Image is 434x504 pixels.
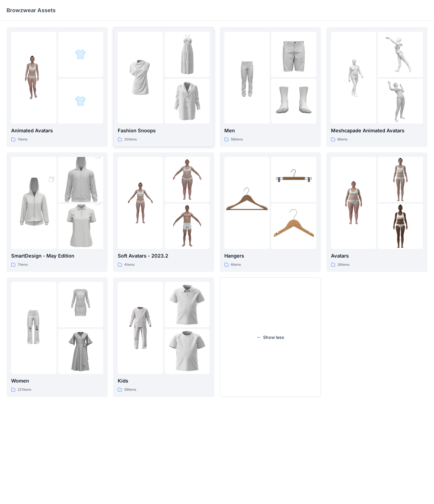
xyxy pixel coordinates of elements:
a: folder 1folder 2folder 3Kids59items [113,277,214,397]
img: folder 1 [118,180,163,226]
img: folder 2 [165,157,210,202]
p: 6 items [231,262,241,268]
img: folder 3 [58,329,103,374]
p: Soft Avatars - 2023.2 [118,252,210,260]
img: folder 2 [271,157,317,202]
p: Meshcapade Animated Avatars [331,127,423,134]
p: SmartDesign - May Edition [11,252,103,260]
img: folder 3 [378,204,423,249]
a: folder 1folder 2folder 3Hangers6items [220,152,321,272]
img: folder 3 [165,329,210,374]
img: folder 2 [165,282,210,327]
p: 4 items [124,262,135,268]
img: folder 3 [58,192,103,260]
img: folder 1 [11,169,56,237]
p: Animated Avatars [11,127,103,134]
img: folder 2 [75,49,86,60]
img: folder 3 [378,79,423,124]
img: folder 1 [11,55,56,100]
img: folder 1 [118,305,163,351]
img: folder 1 [331,180,376,226]
img: folder 3 [165,204,210,249]
p: 59 items [124,387,136,393]
img: folder 2 [165,32,210,77]
img: folder 2 [378,157,423,202]
img: folder 1 [224,55,270,100]
img: folder 2 [58,146,103,213]
p: 26 items [337,262,349,268]
img: folder 2 [378,32,423,77]
img: folder 1 [331,55,376,100]
p: Women [11,377,103,385]
img: folder 1 [224,180,270,226]
a: folder 1folder 2folder 3Meshcapade Animated Avatars8items [326,27,427,147]
a: folder 1folder 2folder 3SmartDesign - May Edition7items [7,152,108,272]
img: folder 3 [271,79,317,124]
a: folder 1folder 2folder 3Men56items [220,27,321,147]
p: 7 items [18,262,28,268]
a: folder 1folder 2folder 3Fashion Snoops30items [113,27,214,147]
img: folder 2 [271,32,317,77]
a: folder 1folder 2folder 3Animated Avatars1items [7,27,108,147]
p: Hangers [224,252,316,260]
a: folder 1folder 2folder 3Soft Avatars - 2023.24items [113,152,214,272]
p: 30 items [124,137,137,142]
img: folder 2 [58,282,103,327]
p: Browzwear Assets [7,7,56,14]
p: 56 items [231,137,243,142]
img: folder 1 [118,55,163,100]
button: Show less [220,277,321,397]
p: Men [224,127,316,134]
img: folder 3 [165,79,210,124]
p: Kids [118,377,210,385]
p: 221 items [18,387,31,393]
img: folder 3 [271,204,317,249]
p: Fashion Snoops [118,127,210,134]
a: folder 1folder 2folder 3Avatars26items [326,152,427,272]
p: 8 items [337,137,347,142]
img: folder 3 [75,95,86,107]
p: Avatars [331,252,423,260]
img: folder 1 [11,305,56,351]
a: folder 1folder 2folder 3Women221items [7,277,108,397]
p: 1 items [18,137,27,142]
